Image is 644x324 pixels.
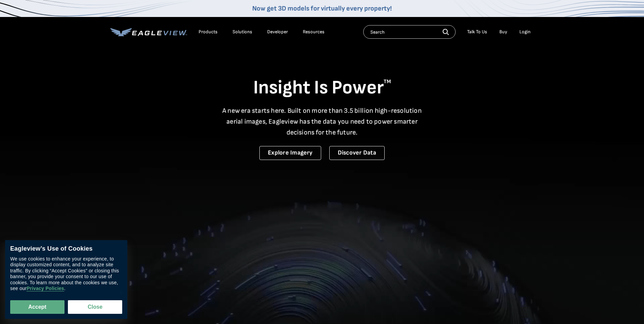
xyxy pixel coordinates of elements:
div: We use cookies to enhance your experience, to display customized content, and to analyze site tra... [10,256,122,292]
a: Explore Imagery [259,146,321,160]
div: Products [199,29,218,35]
div: Talk To Us [467,29,487,35]
div: Solutions [233,29,252,35]
a: Privacy Policies [26,286,64,292]
div: Eagleview’s Use of Cookies [10,245,122,253]
sup: TM [384,78,391,85]
a: Now get 3D models for virtually every property! [252,4,392,13]
a: Buy [499,29,507,35]
div: Resources [303,29,325,35]
p: A new era starts here. Built on more than 3.5 billion high-resolution aerial images, Eagleview ha... [218,105,426,138]
a: Developer [267,29,288,35]
div: Login [519,29,531,35]
button: Accept [10,300,65,314]
input: Search [363,25,456,39]
h1: Insight Is Power [110,76,534,100]
a: Discover Data [329,146,385,160]
button: Close [68,300,122,314]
